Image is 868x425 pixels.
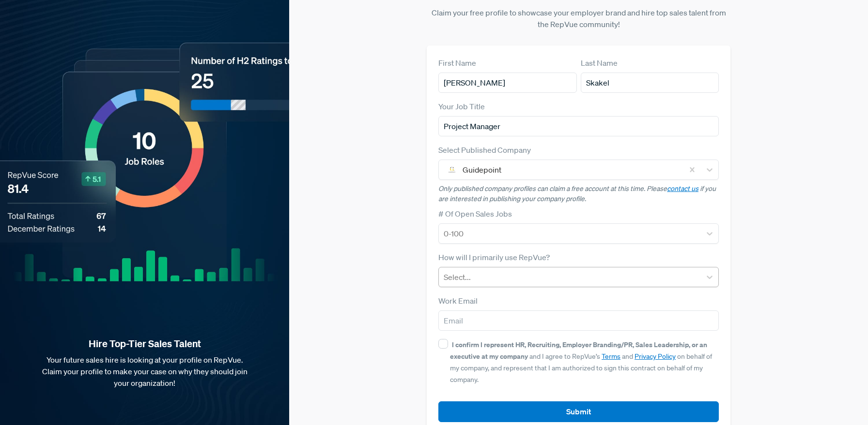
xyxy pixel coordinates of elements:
[602,352,620,361] a: Terms
[438,73,577,93] input: First Name
[450,340,712,384] span: and I agree to RepVue’s and on behalf of my company, and represent that I am authorized to sign t...
[438,101,485,112] label: Your Job Title
[446,164,458,176] img: Guidepoint
[438,295,478,307] label: Work Email
[450,340,707,361] strong: I confirm I represent HR, Recruiting, Employer Branding/PR, Sales Leadership, or an executive at ...
[581,73,719,93] input: Last Name
[438,57,476,69] label: First Name
[438,208,512,220] label: # Of Open Sales Jobs
[438,144,531,156] label: Select Published Company
[15,337,274,350] strong: Hire Top-Tier Sales Talent
[581,57,618,69] label: Last Name
[15,354,274,389] p: Your future sales hire is looking at your profile on RepVue. Claim your profile to make your case...
[438,116,719,136] input: Title
[438,184,719,204] p: Only published company profiles can claim a free account at this time. Please if you are interest...
[438,401,719,422] button: Submit
[667,184,698,193] a: contact us
[427,7,730,30] p: Claim your free profile to showcase your employer brand and hire top sales talent from the RepVue...
[635,352,676,361] a: Privacy Policy
[438,251,550,263] label: How will I primarily use RepVue?
[438,310,719,331] input: Email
